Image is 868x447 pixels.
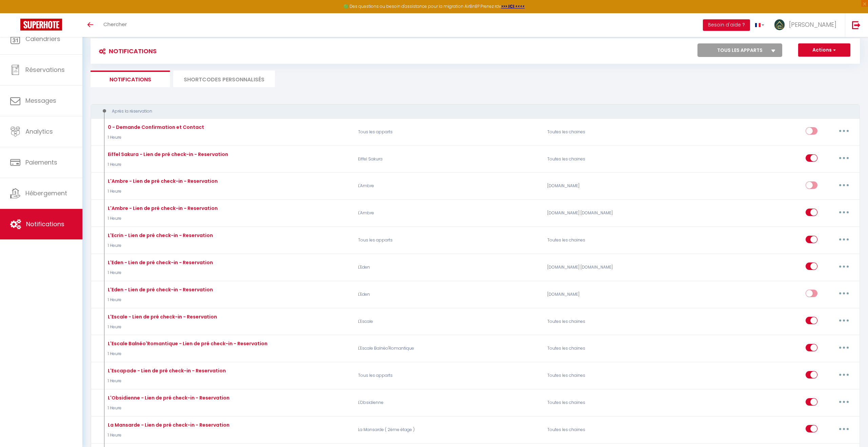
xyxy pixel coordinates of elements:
[106,259,213,266] div: L'Eden - Lien de pré check-in - Reservation
[354,122,543,142] p: Tous les apparts
[106,232,213,239] div: L'Ecrin - Lien de pré check-in - Reservation
[543,420,669,440] div: Toutes les chaines
[25,35,60,43] span: Calendriers
[354,393,543,413] p: L'Obsidienne
[543,149,669,169] div: Toutes les chaines
[354,149,543,169] p: Eiffel Sakura
[789,20,836,29] span: [PERSON_NAME]
[354,203,543,223] p: L'Ambre
[106,421,230,429] div: La Mansarde - Lien de pré check-in - Reservation
[25,65,65,74] span: Réservations
[106,205,218,212] div: L'Ambre - Lien de pré check-in - Reservation
[543,231,669,250] div: Toutes les chaines
[106,242,213,249] p: 1 Heure
[25,96,56,105] span: Messages
[106,123,204,131] div: 0 - Demande Confirmation et Contact
[25,158,57,167] span: Paiements
[543,176,669,196] div: [DOMAIN_NAME]
[354,231,543,250] p: Tous les apparts
[354,339,543,358] p: L'Escale Balnéo'Romantique
[26,220,64,228] span: Notifications
[798,43,850,57] button: Actions
[354,420,543,440] p: La Mansarde ( 2ème étage )
[91,71,170,87] li: Notifications
[106,286,213,293] div: L'Eden - Lien de pré check-in - Reservation
[543,366,669,386] div: Toutes les chaines
[543,339,669,358] div: Toutes les chaines
[103,21,127,28] span: Chercher
[97,108,839,115] div: Après la réservation
[501,3,525,9] a: >>> ICI <<<<
[96,43,157,59] h3: Notifications
[106,313,217,320] div: L'Escale - Lien de pré check-in - Reservation
[106,151,228,158] div: Eiffel Sakura - Lien de pré check-in - Reservation
[25,189,67,197] span: Hébergement
[106,324,217,330] p: 1 Heure
[354,176,543,196] p: L'Ambre
[354,257,543,277] p: L'Eden
[852,21,861,29] img: logout
[106,177,218,185] div: L'Ambre - Lien de pré check-in - Reservation
[106,432,230,439] p: 1 Heure
[354,285,543,304] p: L'Eden
[173,71,275,87] li: SHORTCODES PERSONNALISÉS
[106,297,213,303] p: 1 Heure
[106,188,218,195] p: 1 Heure
[106,351,268,357] p: 1 Heure
[543,257,669,277] div: [DOMAIN_NAME] [DOMAIN_NAME]
[106,367,226,374] div: L'Escapade - Lien de pré check-in - Reservation
[543,122,669,142] div: Toutes les chaines
[106,134,204,141] p: 1 Heure
[106,161,228,168] p: 1 Heure
[774,19,785,30] img: ...
[106,405,230,411] p: 1 Heure
[106,270,213,276] p: 1 Heure
[25,127,53,136] span: Analytics
[703,19,750,31] button: Besoin d'aide ?
[106,340,268,347] div: L'Escale Balnéo'Romantique - Lien de pré check-in - Reservation
[354,366,543,386] p: Tous les apparts
[106,215,218,222] p: 1 Heure
[106,394,230,402] div: L'Obsidienne - Lien de pré check-in - Reservation
[543,312,669,331] div: Toutes les chaines
[20,19,62,31] img: Super Booking
[543,285,669,304] div: [DOMAIN_NAME]
[98,13,132,37] a: Chercher
[354,312,543,331] p: L'Escale
[106,378,226,384] p: 1 Heure
[543,203,669,223] div: [DOMAIN_NAME] [DOMAIN_NAME]
[769,13,845,37] a: ... [PERSON_NAME]
[543,393,669,413] div: Toutes les chaines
